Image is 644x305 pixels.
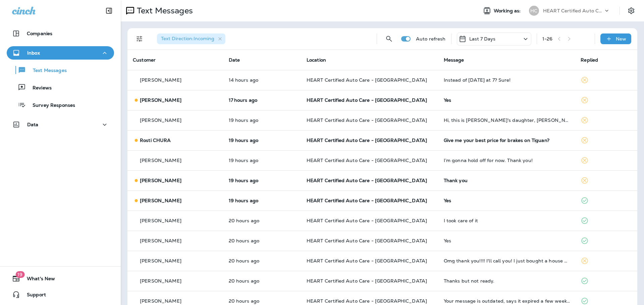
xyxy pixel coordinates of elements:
p: [PERSON_NAME] [140,258,181,263]
div: Your message is outdated, says it expired a few weeks ago [444,298,570,304]
p: Oct 13, 2025 11:18 AM [229,198,296,203]
span: HEART Certified Auto Care - [GEOGRAPHIC_DATA] [307,117,427,123]
span: Location [307,57,326,63]
span: HEART Certified Auto Care - [GEOGRAPHIC_DATA] [307,77,427,83]
button: Text Messages [7,63,114,77]
p: [PERSON_NAME] [140,178,181,183]
p: Oct 13, 2025 10:36 AM [229,298,296,304]
p: [PERSON_NAME] [140,278,181,284]
p: HEART Certified Auto Care [543,8,603,13]
p: Survey Responses [26,102,75,109]
div: Thanks but not ready. [444,278,570,284]
div: Yes [444,238,570,243]
button: Inbox [7,46,114,60]
p: Last 7 Days [469,36,496,42]
p: Oct 13, 2025 04:05 PM [229,77,296,83]
p: Oct 13, 2025 10:50 AM [229,238,296,243]
p: Oct 13, 2025 11:42 AM [229,138,296,143]
p: [PERSON_NAME] [140,198,181,203]
p: [PERSON_NAME] [140,238,181,243]
div: 1 - 26 [542,36,553,42]
p: [PERSON_NAME] [140,77,181,83]
button: Data [7,118,114,131]
span: What's New [20,276,55,284]
p: Text Messages [134,6,193,16]
span: HEART Certified Auto Care - [GEOGRAPHIC_DATA] [307,238,427,244]
p: Companies [27,31,52,36]
p: Oct 13, 2025 11:25 AM [229,178,296,183]
button: Search Messages [382,32,396,46]
div: Hi, this is Paul's daughter, Kaelah. I also use your services so feel free to keep my number in a... [444,118,570,123]
p: Inbox [27,50,40,56]
p: Oct 13, 2025 10:51 AM [229,218,296,223]
span: Text Direction : Incoming [161,35,214,42]
span: HEART Certified Auto Care - [GEOGRAPHIC_DATA] [307,258,427,264]
span: HEART Certified Auto Care - [GEOGRAPHIC_DATA] [307,97,427,103]
div: Omg thank you!!!! I'll call you! I just bought a house and anything helps! [444,258,570,263]
p: New [616,36,626,42]
span: HEART Certified Auto Care - [GEOGRAPHIC_DATA] [307,278,427,284]
p: Reviews [26,85,52,91]
button: 19What's New [7,272,114,285]
p: Oct 13, 2025 01:05 PM [229,97,296,103]
span: Support [20,292,46,300]
p: [PERSON_NAME] [140,298,181,304]
div: Give me your best price for brakes on Tiguan? [444,138,570,143]
button: Settings [625,5,637,17]
span: Working as: [494,8,522,14]
p: Text Messages [26,68,67,74]
p: Oct 13, 2025 10:49 AM [229,258,296,263]
p: Oct 13, 2025 11:40 AM [229,158,296,163]
div: I’m gonna hold off for now. Thank you! [444,158,570,163]
p: [PERSON_NAME] [140,97,181,103]
div: HC [529,6,539,16]
span: HEART Certified Auto Care - [GEOGRAPHIC_DATA] [307,137,427,143]
p: Oct 13, 2025 10:38 AM [229,278,296,284]
span: HEART Certified Auto Care - [GEOGRAPHIC_DATA] [307,157,427,163]
p: [PERSON_NAME] [140,158,181,163]
p: Data [27,122,39,127]
span: Message [444,57,464,63]
button: Survey Responses [7,98,114,112]
button: Support [7,288,114,301]
div: Yes [444,97,570,103]
button: Collapse Sidebar [100,4,118,17]
div: Yes [444,198,570,203]
span: Customer [133,57,156,63]
button: Reviews [7,80,114,94]
span: HEART Certified Auto Care - [GEOGRAPHIC_DATA] [307,218,427,224]
span: Replied [581,57,598,63]
span: 19 [15,271,24,278]
span: Date [229,57,240,63]
span: HEART Certified Auto Care - [GEOGRAPHIC_DATA] [307,298,427,304]
button: Filters [133,32,146,46]
p: Oct 13, 2025 11:46 AM [229,118,296,123]
button: Companies [7,27,114,40]
p: Rosti CHURA [140,138,171,143]
div: Text Direction:Incoming [157,33,225,44]
div: Instead of Friday at 7? Sure! [444,77,570,83]
div: I took care of it [444,218,570,223]
span: HEART Certified Auto Care - [GEOGRAPHIC_DATA] [307,177,427,183]
p: Auto refresh [416,36,446,42]
div: Thank you [444,178,570,183]
span: HEART Certified Auto Care - [GEOGRAPHIC_DATA] [307,198,427,204]
p: [PERSON_NAME] [140,118,181,123]
p: [PERSON_NAME] [140,218,181,223]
